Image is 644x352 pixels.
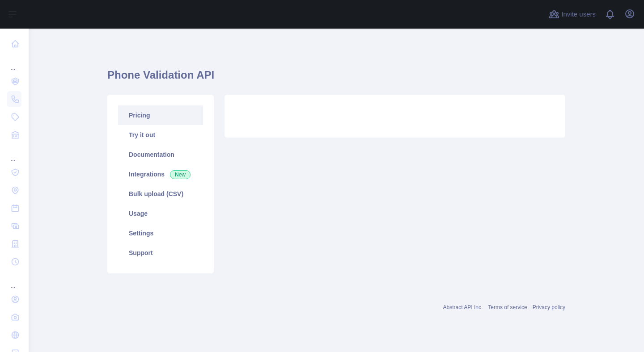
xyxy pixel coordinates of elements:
[118,204,203,223] a: Usage
[443,304,483,310] a: Abstract API Inc.
[547,7,597,21] button: Invite users
[488,304,527,310] a: Terms of service
[118,145,203,164] a: Documentation
[7,145,21,163] div: ...
[561,9,596,20] span: Invite users
[533,304,565,310] a: Privacy policy
[118,223,203,243] a: Settings
[118,243,203,263] a: Support
[118,164,203,184] a: Integrations New
[170,170,191,179] span: New
[7,272,21,289] div: ...
[118,184,203,204] a: Bulk upload (CSV)
[7,54,21,71] div: ...
[107,68,565,89] h1: Phone Validation API
[118,105,203,125] a: Pricing
[118,125,203,145] a: Try it out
